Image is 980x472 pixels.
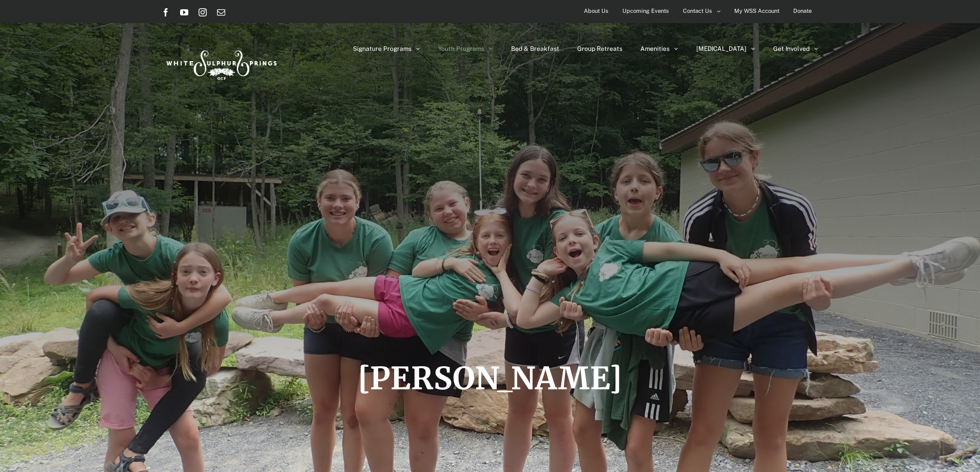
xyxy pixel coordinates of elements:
a: Signature Programs [353,23,420,74]
span: Group Retreats [577,46,622,52]
span: My WSS Account [734,4,779,18]
span: [MEDICAL_DATA] [696,46,747,52]
a: Youth Programs [438,23,493,74]
a: Bed & Breakfast [511,23,559,74]
span: Get Involved [773,46,810,52]
span: About Us [584,4,609,18]
a: Facebook [162,8,170,16]
span: [PERSON_NAME] [358,359,622,398]
a: Amenities [640,23,678,74]
span: Signature Programs [353,46,411,52]
span: Bed & Breakfast [511,46,559,52]
span: Youth Programs [438,46,484,52]
span: Contact Us [683,4,712,18]
span: Upcoming Events [622,4,669,18]
span: Amenities [640,46,670,52]
img: White Sulphur Springs Logo [162,39,280,87]
nav: Main Menu [353,23,818,74]
a: Get Involved [773,23,818,74]
a: Email [217,8,225,16]
span: Donate [793,4,812,18]
a: [MEDICAL_DATA] [696,23,755,74]
a: YouTube [180,8,188,16]
a: Instagram [199,8,207,16]
a: Group Retreats [577,23,622,74]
